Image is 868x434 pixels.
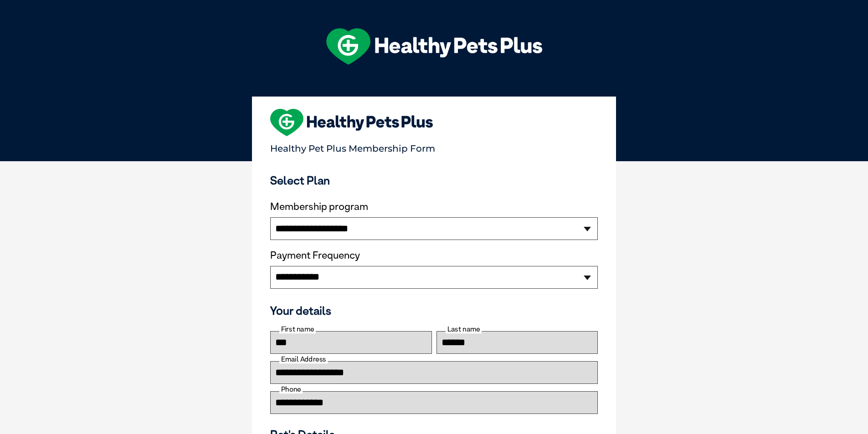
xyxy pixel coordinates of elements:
[270,174,598,187] h3: Select Plan
[279,385,303,393] label: Phone
[446,325,482,333] label: Last name
[326,28,542,65] img: hpp-logo-landscape-green-white.png
[270,139,598,154] p: Healthy Pet Plus Membership Form
[270,250,360,261] label: Payment Frequency
[279,355,328,363] label: Email Address
[270,201,598,213] label: Membership program
[279,325,316,333] label: First name
[270,109,433,136] img: heart-shape-hpp-logo-large.png
[270,304,598,317] h3: Your details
